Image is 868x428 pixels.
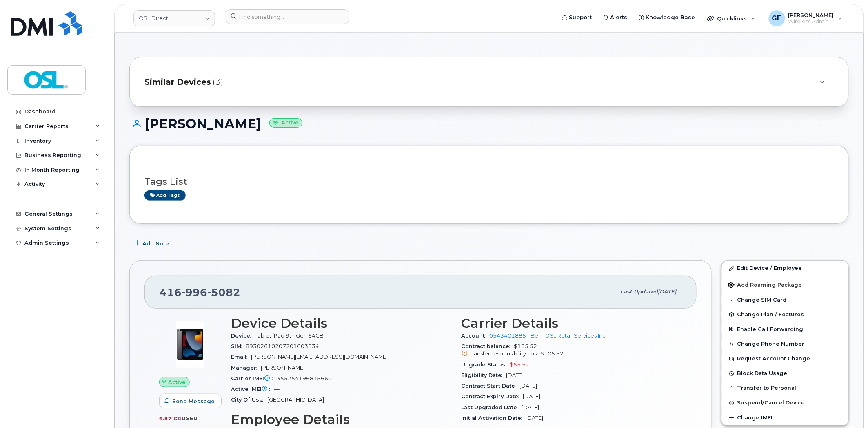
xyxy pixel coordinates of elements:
span: SIM [231,343,246,349]
span: Eligibility Date [462,372,506,378]
span: 355254196815660 [277,375,332,382]
button: Add Note [129,236,176,251]
span: Add Roaming Package [728,282,802,289]
span: Active IMEI [231,386,274,392]
h3: Carrier Details [462,316,682,331]
h3: Device Details [231,316,452,331]
span: — [274,386,280,392]
span: Upgrade Status [462,362,510,368]
span: Enable Call Forwarding [737,326,804,332]
span: [DATE] [506,372,524,378]
small: Active [269,118,302,128]
span: Similar Devices [144,76,211,88]
span: Email [231,354,251,360]
span: used [182,415,198,421]
button: Block Data Usage [722,366,848,381]
button: Transfer to Personal [722,381,848,395]
span: [DATE] [658,289,677,295]
span: 416 [160,286,240,298]
span: 996 [182,286,207,298]
button: Change SIM Card [722,293,848,307]
button: Change Plan / Features [722,307,848,322]
span: Last updated [621,289,658,295]
span: [DATE] [526,415,544,421]
a: Add tags [144,190,186,201]
button: Enable Call Forwarding [722,322,848,337]
span: Contract Start Date [462,383,520,389]
button: Request Account Change [722,351,848,366]
span: [DATE] [522,404,539,410]
a: Edit Device / Employee [722,261,848,276]
span: 89302610207201603534 [246,343,319,349]
span: 6.87 GB [159,416,182,421]
span: Transfer responsibility cost [470,351,539,357]
span: Contract balance [462,343,514,349]
img: image20231002-3703462-c5m3jd.jpeg [166,320,215,369]
span: $105.52 [462,343,682,358]
span: Tablet iPad 9th Gen 64GB [255,333,324,339]
span: Active [169,378,186,386]
span: Device [231,333,255,339]
span: 5082 [207,286,240,298]
button: Add Roaming Package [722,276,848,293]
a: 0543401885 - Bell - OSL Retail Services Inc [490,333,606,339]
span: [DATE] [523,393,541,399]
span: Carrier IMEI [231,375,277,382]
span: Contract Expiry Date [462,393,523,399]
span: (3) [213,76,223,88]
h3: Tags List [144,176,834,187]
span: Last Upgraded Date [462,404,522,410]
span: [DATE] [520,383,537,389]
span: [PERSON_NAME] [261,365,305,371]
span: [GEOGRAPHIC_DATA] [267,397,324,403]
span: $55.52 [510,362,530,368]
span: Suspend/Cancel Device [737,400,805,406]
span: Account [462,333,490,339]
span: Manager [231,365,261,371]
span: [PERSON_NAME][EMAIL_ADDRESS][DOMAIN_NAME] [251,354,388,360]
h1: [PERSON_NAME] [129,117,849,131]
span: Initial Activation Date [462,415,526,421]
span: Add Note [142,240,169,247]
button: Change IMEI [722,410,848,425]
span: Change Plan / Features [737,311,804,318]
span: $105.52 [541,351,564,357]
h3: Employee Details [231,412,452,427]
button: Send Message [159,394,222,408]
span: Send Message [172,397,215,405]
button: Change Phone Number [722,337,848,351]
button: Suspend/Cancel Device [722,395,848,410]
span: City Of Use [231,397,267,403]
